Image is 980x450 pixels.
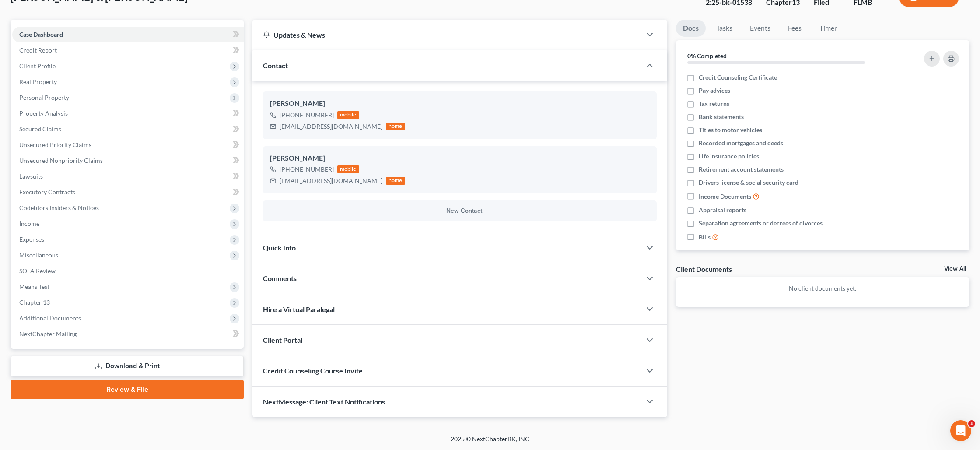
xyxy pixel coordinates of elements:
[386,177,405,185] div: home
[699,126,762,134] span: Titles to motor vehicles
[12,137,244,153] a: Unsecured Priority Claims
[19,188,75,196] span: Executory Contracts
[19,157,103,164] span: Unsecured Nonpriority Claims
[12,121,244,137] a: Secured Claims
[12,42,244,58] a: Credit Report
[12,105,244,121] a: Property Analysis
[263,243,296,252] span: Quick Info
[699,178,798,187] span: Drivers license & social security card
[19,236,44,243] span: Expenses
[280,176,382,185] div: [EMAIL_ADDRESS][DOMAIN_NAME]
[709,20,739,37] a: Tasks
[280,165,334,174] div: [PHONE_NUMBER]
[19,220,39,227] span: Income
[270,98,650,109] div: [PERSON_NAME]
[699,165,784,174] span: Retirement account statements
[699,99,729,108] span: Tax returns
[19,172,43,180] span: Lawsuits
[676,264,732,274] div: Client Documents
[19,31,63,38] span: Case Dashboard
[19,330,77,337] span: NextChapter Mailing
[699,219,822,228] span: Separation agreements or decrees of divorces
[699,86,730,95] span: Pay advices
[944,266,966,272] a: View All
[386,123,405,130] div: home
[19,94,69,101] span: Personal Property
[12,27,244,42] a: Case Dashboard
[12,153,244,169] a: Unsecured Nonpriority Claims
[699,152,759,161] span: Life insurance policies
[19,46,57,54] span: Credit Report
[699,233,710,242] span: Bills
[12,326,244,342] a: NextChapter Mailing
[699,112,744,121] span: Bank statements
[19,299,50,306] span: Chapter 13
[699,73,777,82] span: Credit Counseling Certificate
[19,283,49,290] span: Means Test
[699,139,783,148] span: Recorded mortgages and deeds
[337,111,359,119] div: mobile
[12,263,244,279] a: SOFA Review
[19,267,56,274] span: SOFA Review
[263,366,363,375] span: Credit Counseling Course Invite
[699,206,746,214] span: Appraisal reports
[280,111,334,120] div: [PHONE_NUMBER]
[781,20,809,37] a: Fees
[812,20,844,37] a: Timer
[699,192,751,201] span: Income Documents
[968,420,975,427] span: 1
[683,284,962,293] p: No client documents yet.
[19,62,56,70] span: Client Profile
[19,204,99,211] span: Codebtors Insiders & Notices
[280,122,382,131] div: [EMAIL_ADDRESS][DOMAIN_NAME]
[743,20,777,37] a: Events
[19,314,81,322] span: Additional Documents
[10,380,244,399] a: Review & File
[270,207,650,214] button: New Contact
[12,184,244,200] a: Executory Contracts
[263,397,385,406] span: NextMessage: Client Text Notifications
[270,153,650,164] div: [PERSON_NAME]
[263,336,302,344] span: Client Portal
[19,251,58,259] span: Miscellaneous
[12,169,244,184] a: Lawsuits
[19,78,57,85] span: Real Property
[950,420,971,441] iframe: Intercom live chat
[687,52,727,60] strong: 0% Completed
[10,356,244,376] a: Download & Print
[263,61,288,70] span: Contact
[263,305,335,313] span: Hire a Virtual Paralegal
[263,274,297,282] span: Comments
[263,30,630,39] div: Updates & News
[19,141,91,148] span: Unsecured Priority Claims
[19,109,68,117] span: Property Analysis
[19,125,61,133] span: Secured Claims
[337,165,359,173] div: mobile
[676,20,706,37] a: Docs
